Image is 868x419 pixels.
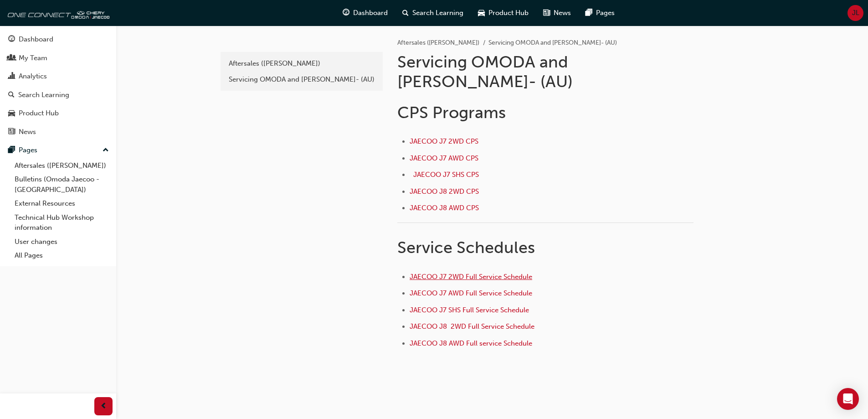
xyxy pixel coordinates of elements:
span: up-icon [103,145,109,156]
a: Servicing OMODA and [PERSON_NAME]- (AU) [224,72,379,88]
div: Search Learning [18,90,69,100]
a: car-iconProduct Hub [471,4,536,22]
button: Pages [4,142,113,159]
span: Pages [596,8,615,18]
a: JAECOO J7 SHS Full Service Schedule [410,306,531,314]
span: news-icon [543,7,550,19]
span: search-icon [402,7,409,19]
a: news-iconNews [536,4,578,22]
span: car-icon [8,109,15,118]
span: Product Hub [488,8,529,18]
div: News [19,127,36,137]
li: Servicing OMODA and [PERSON_NAME]- (AU) [488,38,617,48]
div: My Team [19,53,47,63]
span: car-icon [478,7,485,19]
span: search-icon [8,91,15,99]
span: prev-icon [100,401,107,412]
a: JAECOO J8 AWD CPS [410,204,479,212]
a: Product Hub [4,105,113,122]
a: News [4,124,113,140]
div: Product Hub [19,108,59,119]
span: CPS Programs [397,103,506,122]
a: JAECOO J7 SHS CPS [413,171,481,179]
a: Analytics [4,68,113,85]
span: guage-icon [343,7,349,19]
a: Aftersales ([PERSON_NAME]) [397,39,479,47]
div: Dashboard [19,34,53,45]
span: Search Learning [412,8,463,18]
a: guage-iconDashboard [335,4,395,22]
a: User changes [11,235,113,249]
div: Servicing OMODA and [PERSON_NAME]- (AU) [229,74,375,85]
span: chart-icon [8,72,15,81]
a: JAECOO J7 AWD CPS [410,154,480,162]
h1: Servicing OMODA and [PERSON_NAME]- (AU) [397,52,696,92]
a: External Resources [11,197,113,211]
a: Technical Hub Workshop information [11,211,113,235]
a: Bulletins (Omoda Jaecoo - [GEOGRAPHIC_DATA]) [11,172,113,197]
a: JAECOO J8 2WD Full Service Schedule [410,322,534,331]
span: pages-icon [8,146,15,155]
button: JL [847,5,863,21]
div: Aftersales ([PERSON_NAME]) [229,58,375,69]
a: Aftersales ([PERSON_NAME]) [224,56,379,72]
a: pages-iconPages [578,4,622,22]
a: My Team [4,50,113,67]
a: JAECOO J7 2WD Full Service Schedule [410,273,532,281]
a: All Pages [11,248,113,263]
a: JAECOO J7 2WD CPS [410,137,480,145]
span: pages-icon [586,7,592,19]
span: Dashboard [353,8,388,18]
a: JAECOO J7 AWD Full Service Schedule [410,289,534,297]
a: Dashboard [4,31,113,48]
div: Pages [19,145,37,155]
div: Analytics [19,71,47,82]
a: Aftersales ([PERSON_NAME]) [11,159,113,173]
img: oneconnect [5,4,109,22]
span: guage-icon [8,36,15,44]
div: Open Intercom Messenger [837,388,859,410]
a: JAECOO J8 2WD CPS [410,187,479,196]
span: News [554,8,571,18]
button: DashboardMy TeamAnalyticsSearch LearningProduct HubNews [4,29,113,142]
a: Search Learning [4,87,113,103]
a: search-iconSearch Learning [395,4,471,22]
span: Service Schedules [397,238,535,257]
a: JAECOO J8 AWD Full service Schedule [410,339,532,347]
span: news-icon [8,128,15,136]
span: JL [852,8,859,18]
span: people-icon [8,54,15,62]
